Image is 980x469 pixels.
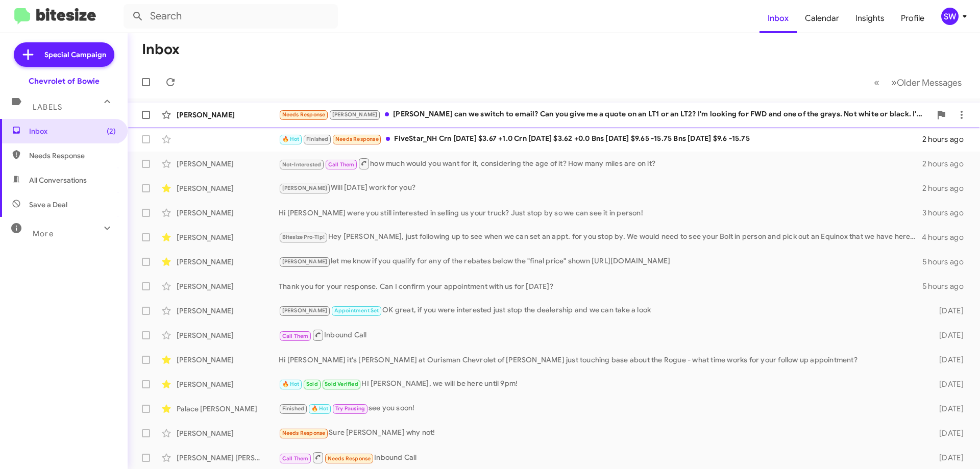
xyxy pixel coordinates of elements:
span: Finished [282,405,305,412]
a: Inbox [759,4,797,33]
div: 2 hours ago [922,134,972,144]
span: More [33,229,54,238]
span: (2) [107,126,116,136]
div: Thank you for your response. Can I confirm your appointment with us for [DATE]? [279,281,922,291]
span: Try Pausing [335,405,365,412]
div: HI [PERSON_NAME], we will be here until 9pm! [279,378,923,390]
span: [PERSON_NAME] [332,111,378,118]
div: FiveStar_NH Crn [DATE] $3.67 +1.0 Crn [DATE] $3.62 +0.0 Bns [DATE] $9.65 -15.75 Bns [DATE] $9.6 -... [279,133,922,145]
div: Inbound Call [279,451,923,464]
span: Older Messages [897,77,962,88]
span: [PERSON_NAME] [282,258,328,265]
div: Hi [PERSON_NAME] were you still interested in selling us your truck? Just stop by so we can see i... [279,208,922,218]
div: 4 hours ago [922,232,972,242]
button: SW [933,8,969,25]
div: Sure [PERSON_NAME] why not! [279,427,923,439]
div: [PERSON_NAME] [177,428,279,438]
div: 3 hours ago [922,208,972,218]
button: Next [885,72,968,93]
span: [PERSON_NAME] [282,185,328,191]
div: [PERSON_NAME] [177,183,279,193]
div: Palace [PERSON_NAME] [177,404,279,414]
span: Sold Verified [325,381,358,387]
span: Call Them [328,161,355,168]
div: [PERSON_NAME] [177,110,279,120]
div: [PERSON_NAME] [177,257,279,267]
a: Insights [847,4,893,33]
span: All Conversations [29,175,87,185]
div: [PERSON_NAME] [177,355,279,365]
span: 🔥 Hot [311,405,329,412]
span: Needs Response [282,111,326,118]
div: Inbound Call [279,329,923,341]
div: [DATE] [923,428,972,438]
div: Chevrolet of Bowie [29,76,100,86]
div: [DATE] [923,355,972,365]
a: Profile [893,4,933,33]
div: [DATE] [923,306,972,316]
div: [PERSON_NAME] [177,208,279,218]
div: see you soon! [279,403,923,414]
div: Will [DATE] work for you? [279,182,922,194]
div: how much would you want for it, considering the age of it? How many miles are on it? [279,157,922,170]
div: [DATE] [923,453,972,463]
div: [PERSON_NAME] [177,232,279,242]
a: Calendar [797,4,847,33]
span: Needs Response [328,455,371,462]
div: OK great, if you were interested just stop the dealership and we can take a look [279,305,923,316]
div: [PERSON_NAME] [177,379,279,389]
span: [PERSON_NAME] [282,307,328,314]
span: Call Them [282,455,309,462]
span: Sold [306,381,318,387]
div: 5 hours ago [922,281,972,291]
div: [PERSON_NAME] can we switch to email? Can you give me a quote on an LT1 or an LT2? I'm looking fo... [279,109,931,120]
span: Appointment Set [334,307,379,314]
div: [DATE] [923,379,972,389]
div: [DATE] [923,330,972,340]
div: 2 hours ago [922,183,972,193]
span: Labels [33,103,62,112]
span: Finished [306,136,329,142]
div: [PERSON_NAME] [177,330,279,340]
input: Search [124,4,338,29]
h1: Inbox [142,41,180,58]
span: Special Campaign [44,50,106,60]
div: 5 hours ago [922,257,972,267]
span: Needs Response [29,151,116,161]
span: Needs Response [282,430,326,436]
span: « [874,76,879,89]
a: Special Campaign [14,42,114,67]
div: Hey [PERSON_NAME], just following up to see when we can set an appt. for you stop by. We would ne... [279,231,922,243]
div: SW [941,8,959,25]
span: 🔥 Hot [282,381,300,387]
div: let me know if you qualify for any of the rebates below the "final price" shown [URL][DOMAIN_NAME] [279,256,922,267]
div: Hi [PERSON_NAME] it's [PERSON_NAME] at Ourisman Chevrolet of [PERSON_NAME] just touching base abo... [279,355,923,365]
button: Previous [868,72,886,93]
span: Call Them [282,333,309,339]
div: [PERSON_NAME] [177,281,279,291]
span: Inbox [29,126,116,136]
span: Bitesize Pro-Tip! [282,234,325,240]
div: [PERSON_NAME] [177,306,279,316]
span: Save a Deal [29,200,67,210]
span: 🔥 Hot [282,136,300,142]
span: » [891,76,897,89]
div: 2 hours ago [922,159,972,169]
span: Not-Interested [282,161,322,168]
nav: Page navigation example [868,72,968,93]
div: [PERSON_NAME] [177,159,279,169]
div: [DATE] [923,404,972,414]
span: Needs Response [335,136,379,142]
div: [PERSON_NAME] [PERSON_NAME] [177,453,279,463]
